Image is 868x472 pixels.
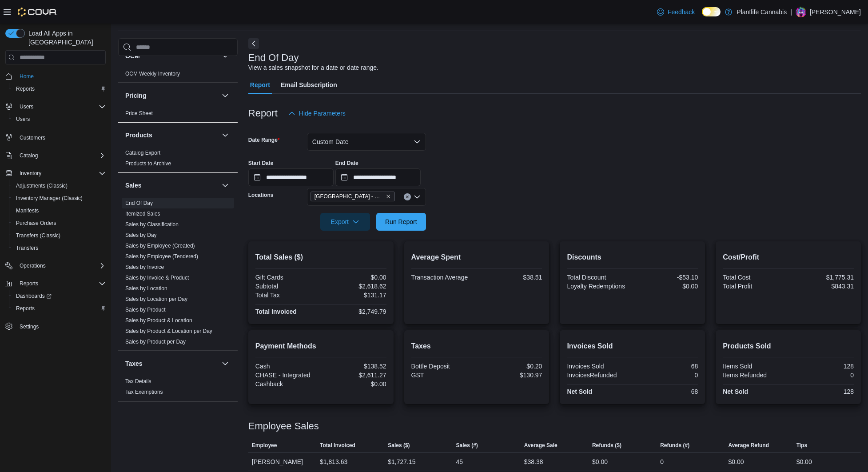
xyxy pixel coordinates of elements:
[723,388,748,395] strong: Net Sold
[728,442,769,449] span: Average Refund
[16,132,49,143] a: Customers
[9,290,109,302] a: Dashboards
[20,134,45,141] span: Customers
[16,101,106,112] span: Users
[796,7,806,17] div: Aaron Bryson
[9,302,109,315] button: Reports
[478,363,542,370] div: $0.20
[12,84,106,94] span: Reports
[16,292,52,300] span: Dashboards
[125,181,218,190] button: Sales
[723,341,854,352] h2: Products Sold
[125,91,218,100] button: Pricing
[125,181,142,190] h3: Sales
[12,243,106,253] span: Transfers
[299,109,346,118] span: Hide Parameters
[125,211,160,217] a: Itemized Sales
[411,341,542,352] h2: Taxes
[220,180,231,191] button: Sales
[9,192,109,204] button: Inventory Manager (Classic)
[118,68,238,83] div: OCM
[16,85,35,92] span: Reports
[12,218,60,228] a: Purchase Orders
[9,229,109,242] button: Transfers (Classic)
[12,303,106,314] span: Reports
[411,274,475,281] div: Transaction Average
[125,378,151,385] span: Tax Details
[125,388,163,396] span: Tax Exemptions
[728,456,744,467] div: $0.00
[16,278,42,289] button: Reports
[220,90,231,101] button: Pricing
[790,274,854,281] div: $1,775.31
[125,149,160,156] span: Catalog Export
[248,108,278,119] h3: Report
[16,232,60,239] span: Transfers (Classic)
[404,193,411,200] button: Clear input
[125,242,195,249] span: Sales by Employee (Created)
[2,320,109,333] button: Settings
[125,160,171,167] span: Products to Archive
[250,76,270,94] span: Report
[220,358,231,369] button: Taxes
[12,291,55,301] a: Dashboards
[125,253,198,260] a: Sales by Employee (Tendered)
[386,194,391,199] button: Remove Calgary - Mahogany Market from selection in this group
[634,363,698,370] div: 68
[567,274,630,281] div: Total Discount
[12,114,106,124] span: Users
[323,274,386,281] div: $0.00
[12,205,106,216] span: Manifests
[125,378,151,384] a: Tax Details
[5,66,106,356] nav: Complex example
[320,213,370,231] button: Export
[2,100,109,113] button: Users
[311,192,395,201] span: Calgary - Mahogany Market
[323,308,386,315] div: $2,749.79
[320,456,347,467] div: $1,813.63
[790,283,854,290] div: $843.31
[385,217,417,226] span: Run Report
[478,274,542,281] div: $38.51
[125,339,186,345] a: Sales by Product per Day
[220,130,231,140] button: Products
[16,168,106,179] span: Inventory
[723,252,854,263] h2: Cost/Profit
[567,283,630,290] div: Loyalty Redemptions
[118,198,238,351] div: Sales
[376,213,426,231] button: Run Report
[634,372,698,379] div: 0
[2,131,109,144] button: Customers
[125,285,167,292] a: Sales by Location
[414,193,421,200] button: Open list of options
[125,275,189,281] a: Sales by Invoice & Product
[12,218,106,228] span: Purchase Orders
[790,7,792,17] p: |
[220,51,231,61] button: OCM
[248,421,319,432] h3: Employee Sales
[653,3,698,21] a: Feedback
[12,180,106,191] span: Adjustments (Classic)
[790,388,854,395] div: 128
[320,442,355,449] span: Total Invoiced
[16,195,83,202] span: Inventory Manager (Classic)
[125,131,152,140] h3: Products
[12,303,38,314] a: Reports
[125,52,140,60] h3: OCM
[12,230,106,241] span: Transfers (Classic)
[12,193,86,204] a: Inventory Manager (Classic)
[16,101,37,112] button: Users
[125,221,179,228] a: Sales by Classification
[9,217,109,229] button: Purchase Orders
[12,193,106,204] span: Inventory Manager (Classic)
[125,317,192,324] a: Sales by Product & Location
[723,283,786,290] div: Total Profit
[790,363,854,370] div: 128
[16,71,37,82] a: Home
[323,380,386,388] div: $0.00
[125,328,212,334] a: Sales by Product & Location per Day
[790,372,854,379] div: 0
[592,442,621,449] span: Refunds ($)
[255,308,297,315] strong: Total Invoiced
[307,133,426,151] button: Custom Date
